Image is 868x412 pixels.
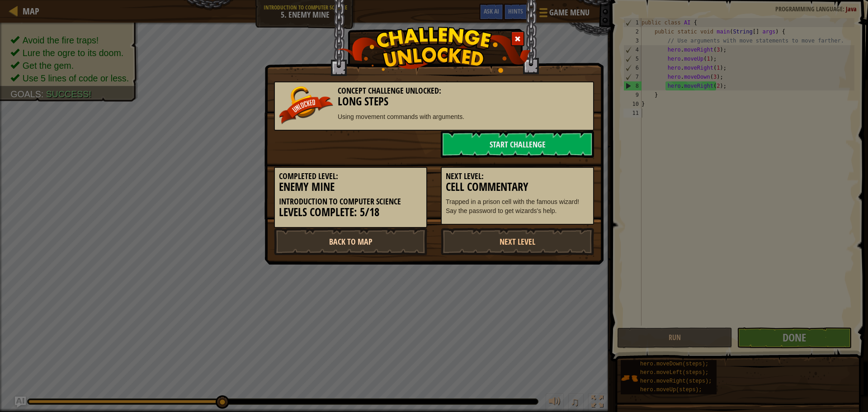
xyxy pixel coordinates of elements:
h3: Enemy Mine [279,181,422,193]
a: Back to Map [274,228,427,255]
h3: Levels Complete: 5/18 [279,206,422,218]
h5: Introduction to Computer Science [279,197,422,206]
h3: Cell Commentary [446,181,589,193]
a: Next Level [441,228,594,255]
img: challenge_unlocked.png [337,27,531,73]
span: Concept Challenge Unlocked: [338,85,441,96]
h5: Completed Level: [279,172,422,181]
p: Trapped in a prison cell with the famous wizard! Say the password to get wizards's help. [446,197,589,215]
h3: Long Steps [279,95,589,108]
img: unlocked_banner.png [279,86,333,124]
h5: Next Level: [446,172,589,181]
p: Using movement commands with arguments. [279,112,589,121]
a: Start Challenge [441,131,594,158]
